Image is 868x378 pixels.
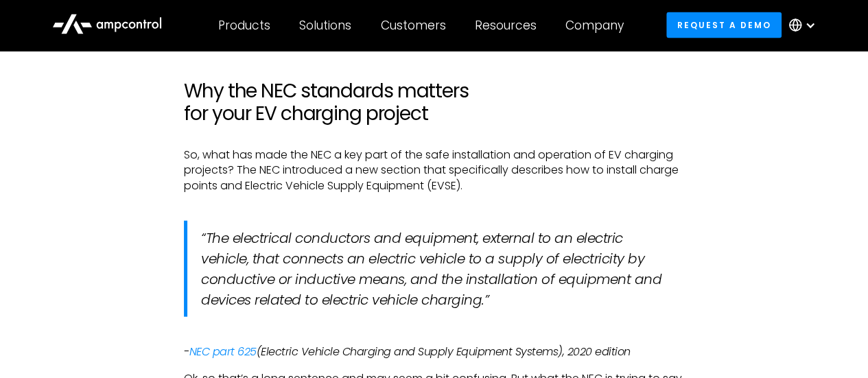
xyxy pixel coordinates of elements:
[189,344,257,359] a: NEC part 625
[565,18,624,33] div: Company
[381,18,446,33] div: Customers
[184,80,684,126] h2: Why the NEC standards matters for your EV charging project
[257,344,631,359] em: (Electric Vehicle Charging and Supply Equipment Systems), 2020 edition
[184,147,684,193] p: So, what has made the NEC a key part of the safe installation and operation of EV charging projec...
[184,344,189,359] em: -
[201,228,661,309] em: “The electrical conductors and equipment, external to an electric vehicle, that connects an elect...
[299,18,351,33] div: Solutions
[218,18,270,33] div: Products
[475,18,537,33] div: Resources
[666,12,782,38] a: Request a demo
